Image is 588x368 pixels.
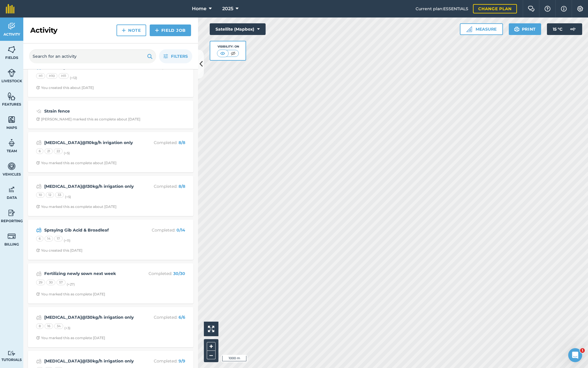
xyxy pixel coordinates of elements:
[36,161,116,165] div: You marked this as complete about [DATE]
[8,208,16,217] img: svg+xml;base64,PD94bWwgdmVyc2lvbj0iMS4wIiBlbmNvZGluZz0idXRmLTgiPz4KPCEtLSBHZW5lcmF0b3I6IEFkb2JlIE...
[36,248,82,253] div: You created this [DATE]
[70,76,77,80] small: (+ 12 )
[45,323,53,329] div: 16
[8,92,16,101] img: svg+xml;base64,PHN2ZyB4bWxucz0iaHR0cDovL3d3dy53My5vcmcvMjAwMC9zdmciIHdpZHRoPSI1NiIgaGVpZ2h0PSI2MC...
[65,194,71,199] small: (+ 5 )
[29,49,156,63] input: Search for an activity
[36,73,45,79] div: H1
[219,50,226,56] img: svg+xml;base64,PHN2ZyB4bWxucz0iaHR0cDovL3d3dy53My5vcmcvMjAwMC9zdmciIHdpZHRoPSI1MCIgaGVpZ2h0PSI0MC...
[8,69,16,77] img: svg+xml;base64,PD94bWwgdmVyc2lvbj0iMS4wIiBlbmNvZGluZz0idXRmLTgiPz4KPCEtLSBHZW5lcmF0b3I6IEFkb2JlIE...
[36,292,40,296] img: Clock with arrow pointing clockwise
[36,204,116,209] div: You marked this as complete about [DATE]
[460,23,503,35] button: Measure
[528,6,535,12] img: Two speech bubbles overlapping with the left bubble in the forefront
[8,22,16,31] img: svg+xml;base64,PD94bWwgdmVyc2lvbj0iMS4wIiBlbmNvZGluZz0idXRmLTgiPz4KPCEtLSBHZW5lcmF0b3I6IEFkb2JlIE...
[139,314,185,320] p: Completed :
[55,192,64,198] div: 33
[580,348,585,353] span: 1
[8,45,16,54] img: svg+xml;base64,PHN2ZyB4bWxucz0iaHR0cDovL3d3dy53My5vcmcvMjAwMC9zdmciIHdpZHRoPSI1NiIgaGVpZ2h0PSI2MC...
[159,49,192,63] button: Filters
[36,227,42,234] img: svg+xml;base64,PD94bWwgdmVyc2lvbj0iMS4wIiBlbmNvZGluZz0idXRmLTgiPz4KPCEtLSBHZW5lcmF0b3I6IEFkb2JlIE...
[36,139,42,146] img: svg+xml;base64,PD94bWwgdmVyc2lvbj0iMS4wIiBlbmNvZGluZz0idXRmLTgiPz4KPCEtLSBHZW5lcmF0b3I6IEFkb2JlIE...
[466,26,472,32] img: Ruler icon
[561,5,567,12] img: svg+xml;base64,PHN2ZyB4bWxucz0iaHR0cDovL3d3dy53My5vcmcvMjAwMC9zdmciIHdpZHRoPSIxNyIgaGVpZ2h0PSIxNy...
[64,238,70,242] small: (+ 11 )
[36,161,40,165] img: Clock with arrow pointing clockwise
[192,5,206,12] span: Home
[44,314,137,320] strong: [MEDICAL_DATA]@130kg/h irrigation only
[36,270,42,277] img: svg+xml;base64,PD94bWwgdmVyc2lvbj0iMS4wIiBlbmNvZGluZz0idXRmLTgiPz4KPCEtLSBHZW5lcmF0b3I6IEFkb2JlIE...
[45,236,53,242] div: 14
[207,351,216,359] button: –
[31,60,190,94] a: Fertilizing blendCompleted: 0/15H1H10H11(+12)Clock with arrow pointing clockwiseYou created this ...
[44,183,137,190] strong: [MEDICAL_DATA]@130kg/h irrigation only
[36,117,140,122] div: [PERSON_NAME] marked this as complete about [DATE]
[179,315,185,320] strong: 6 / 6
[6,4,15,13] img: fieldmargin Logo
[31,311,190,344] a: [MEDICAL_DATA]@130kg/h irrigation onlyCompleted: 6/681634(+3)Clock with arrow pointing clockwiseY...
[36,248,40,252] img: Clock with arrow pointing clockwise
[8,162,16,171] img: svg+xml;base64,PD94bWwgdmVyc2lvbj0iMS4wIiBlbmNvZGluZz0idXRmLTgiPz4KPCEtLSBHZW5lcmF0b3I6IEFkb2JlIE...
[30,26,57,35] h2: Activity
[67,282,75,286] small: (+ 27 )
[544,6,551,12] img: A question mark icon
[31,223,190,256] a: Spraying Gib Acid & BroadleafCompleted: 0/1461417(+11)Clock with arrow pointing clockwiseYou crea...
[45,148,53,154] div: 21
[31,104,190,125] a: Strain fenceClock with arrow pointing clockwise[PERSON_NAME] marked this as complete about [DATE]
[8,351,16,356] img: svg+xml;base64,PD94bWwgdmVyc2lvbj0iMS4wIiBlbmNvZGluZz0idXRmLTgiPz4KPCEtLSBHZW5lcmF0b3I6IEFkb2JlIE...
[139,139,185,146] p: Completed :
[36,205,40,208] img: Clock with arrow pointing clockwise
[36,314,42,321] img: svg+xml;base64,PD94bWwgdmVyc2lvbj0iMS4wIiBlbmNvZGluZz0idXRmLTgiPz4KPCEtLSBHZW5lcmF0b3I6IEFkb2JlIE...
[139,358,185,364] p: Completed :
[59,73,69,79] div: H11
[514,26,520,33] img: svg+xml;base64,PHN2ZyB4bWxucz0iaHR0cDovL3d3dy53My5vcmcvMjAwMC9zdmciIHdpZHRoPSIxOSIgaGVpZ2h0PSIyNC...
[179,140,185,145] strong: 8 / 8
[36,336,105,340] div: You marked this as complete [DATE]
[31,179,190,213] a: [MEDICAL_DATA]@130kg/h irrigation onlyCompleted: 8/8101233(+5)Clock with arrow pointing clockwise...
[36,336,40,340] img: Clock with arrow pointing clockwise
[54,148,63,154] div: 22
[122,27,126,34] img: svg+xml;base64,PHN2ZyB4bWxucz0iaHR0cDovL3d3dy53My5vcmcvMjAwMC9zdmciIHdpZHRoPSIxNCIgaGVpZ2h0PSIyNC...
[210,23,266,35] button: Satellite (Mapbox)
[179,358,185,364] strong: 9 / 9
[8,185,16,194] img: svg+xml;base64,PD94bWwgdmVyc2lvbj0iMS4wIiBlbmNvZGluZz0idXRmLTgiPz4KPCEtLSBHZW5lcmF0b3I6IEFkb2JlIE...
[553,23,562,35] span: 15 ° C
[64,151,70,155] small: (+ 5 )
[229,50,237,56] img: svg+xml;base64,PHN2ZyB4bWxucz0iaHR0cDovL3d3dy53My5vcmcvMjAwMC9zdmciIHdpZHRoPSI1MCIgaGVpZ2h0PSI0MC...
[46,73,57,79] div: H10
[36,85,94,90] div: You created this about [DATE]
[147,53,153,60] img: svg+xml;base64,PHN2ZyB4bWxucz0iaHR0cDovL3d3dy53My5vcmcvMjAwMC9zdmciIHdpZHRoPSIxOSIgaGVpZ2h0PSIyNC...
[139,227,185,233] p: Completed :
[171,53,188,59] span: Filters
[173,271,185,276] strong: 30 / 30
[54,323,63,329] div: 34
[176,227,185,233] strong: 0 / 14
[509,23,541,35] button: Print
[36,358,42,365] img: svg+xml;base64,PD94bWwgdmVyc2lvbj0iMS4wIiBlbmNvZGluZz0idXRmLTgiPz4KPCEtLSBHZW5lcmF0b3I6IEFkb2JlIE...
[222,5,233,12] span: 2025
[36,280,45,285] div: 29
[44,358,137,364] strong: [MEDICAL_DATA]@130kg/h irrigation only
[150,24,191,36] a: Field Job
[568,348,582,362] iframe: Intercom live chat
[116,24,146,36] a: Note
[8,232,16,241] img: svg+xml;base64,PD94bWwgdmVyc2lvbj0iMS4wIiBlbmNvZGluZz0idXRmLTgiPz4KPCEtLSBHZW5lcmF0b3I6IEFkb2JlIE...
[36,108,42,115] img: svg+xml;base64,PD94bWwgdmVyc2lvbj0iMS4wIiBlbmNvZGluZz0idXRmLTgiPz4KPCEtLSBHZW5lcmF0b3I6IEFkb2JlIE...
[36,183,42,190] img: svg+xml;base64,PD94bWwgdmVyc2lvbj0iMS4wIiBlbmNvZGluZz0idXRmLTgiPz4KPCEtLSBHZW5lcmF0b3I6IEFkb2JlIE...
[36,292,105,297] div: You marked this as complete [DATE]
[207,342,216,351] button: +
[31,267,190,300] a: Fertilizing newly sown next weekCompleted: 30/30293057(+27)Clock with arrow pointing clockwiseYou...
[44,227,137,233] strong: Spraying Gib Acid & Broadleaf
[139,270,185,277] p: Completed :
[567,23,579,35] img: svg+xml;base64,PD94bWwgdmVyc2lvbj0iMS4wIiBlbmNvZGluZz0idXRmLTgiPz4KPCEtLSBHZW5lcmF0b3I6IEFkb2JlIE...
[416,6,468,12] span: Current plan : ESSENTIALS
[44,139,137,146] strong: [MEDICAL_DATA]@110kg/h irrigation only
[44,108,137,114] strong: Strain fence
[36,86,40,90] img: Clock with arrow pointing clockwise
[577,6,584,12] img: A cog icon
[36,323,43,329] div: 8
[31,136,190,169] a: [MEDICAL_DATA]@110kg/h irrigation onlyCompleted: 8/862122(+5)Clock with arrow pointing clockwiseY...
[217,44,239,49] div: Visibility: On
[46,280,55,285] div: 30
[36,236,43,242] div: 6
